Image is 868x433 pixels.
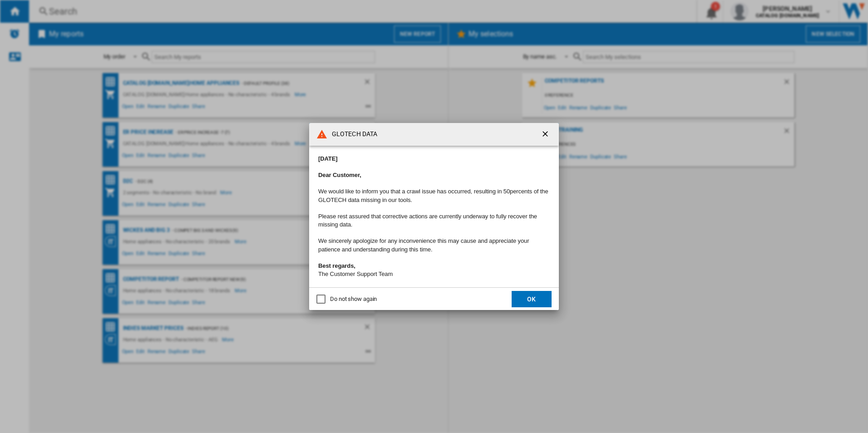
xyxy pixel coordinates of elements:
md-checkbox: Do not show again [316,295,377,304]
font: The Customer Support Team [318,271,393,277]
span: We would like to inform you that a crawl issue has occurred, resulting in 50percents of the GLOTE... [318,188,548,203]
ng-md-icon: getI18NText('BUTTONS.CLOSE_DIALOG') [541,129,552,140]
button: getI18NText('BUTTONS.CLOSE_DIALOG') [537,125,555,143]
b: [DATE] [318,155,337,162]
b: Dear Customer, [318,172,361,178]
h4: GLOTECH DATA [327,130,377,139]
font: Please rest assured that corrective actions are currently underway to fully recover the missing d... [318,213,537,228]
div: Do not show again [330,295,377,303]
button: OK [512,291,552,307]
b: Best regards, [318,262,355,269]
font: We sincerely apologize for any inconvenience this may cause and appreciate your patience and unde... [318,237,529,252]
